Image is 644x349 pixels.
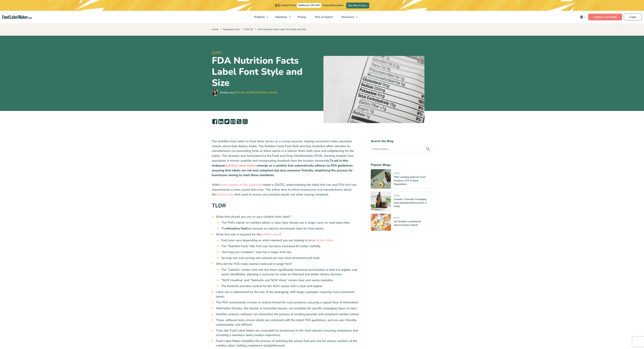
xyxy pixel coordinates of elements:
a: recent updates to the guidelines [219,183,263,187]
a: UK Nutrition Labelling for Special Dietary Needs [394,220,421,227]
li: Tools like Food Label Maker are invaluable for businesses in the food industry, ensuring complian... [216,328,360,337]
li: The has become an industry benchmark style for food labels. [221,226,360,231]
span: Industries [274,15,288,19]
h4: Search the Blog [371,139,432,143]
strong: emerge as a solution that automatically adheres to FDA guidelines, ensuring that labels are not o... [212,163,353,177]
li: Why did the FDA make calories bold and in larger font? [216,262,360,288]
li: Font sizes vary depending on which element you are looking at on a . [221,238,360,243]
strong: Helvetica font [226,226,247,230]
li: The FDA’s stance on nutrition labels is clear: they should use a single, easy-to-read type style. [221,220,360,225]
li: The footnote provides context for the %DV values and is clear and legible. [221,284,360,288]
a: nutrition label [216,192,235,196]
a: Pricing [293,11,310,23]
li: The “Nutrition Facts” title font size has been increased for better visibility. [221,244,360,248]
span: [DATE] [394,172,400,176]
h4: Popular Blogs [371,163,432,167]
span: Limited Time! [280,4,296,7]
a: [PERSON_NAME] [PERSON_NAME] [233,91,277,94]
p: The Nutrition facts label on food items serves as a crucial resource, helping consumers make educ... [212,139,360,178]
a: Home [212,28,218,31]
a: Resources [337,11,359,23]
span: [DATE] [394,217,400,220]
li: Alternative formats, like tabular or horizontal layouts, are available for specific packaging typ... [216,306,360,311]
a: Canada’s Cannabis Packaging and Labelling Requirements: A Guide [394,198,427,208]
a: Industries [271,11,292,23]
h1: FDA Nutrition Facts Label Font Style and Size [212,55,321,88]
a: Hire an Expert [310,11,336,23]
img: Maria Abi Hanna - Food Label Maker [212,89,219,96]
span: Resources [340,15,355,19]
a: nutrition label makers [226,163,257,168]
strong: To aid in this endeavor, [212,159,348,168]
span: Additional 15% OFF [297,3,321,8]
span: Products [253,15,265,19]
li: The FDA recommends a linear or vertical format for most products, ensuring a logical flow of info... [216,300,360,305]
li: These software tools ensure labels are compliant with the latest FDA guidelines, and are user-fri... [216,318,360,327]
a: Products [250,11,270,23]
a: Login [624,14,642,20]
a: CBD Labeling Guide for Food Products: FDA & State Regulations [394,175,425,186]
li: Serving size and serving size amount are now more prominent and bold. [221,256,360,260]
a: Buy Now & Save [346,3,369,8]
span: Yearly Subscription [322,4,343,7]
div: Written by [220,91,277,95]
li: Food Label Maker simplifies the process of selecting the correct font and size for various sectio... [216,339,360,348]
a: nutrition label [261,232,280,236]
span: FDA Nutrition Facts Label Font Style and Size [254,28,306,31]
span: [DATE] [212,51,321,55]
li: What font size is required for the ? [216,232,360,260]
input: Search articles... [371,145,432,153]
span: [DATE] [394,194,400,198]
li: Nutrition analysis software can streamline the process of creating accurate and compliant nutriti... [216,312,360,317]
a: Regulatory Hub [223,28,240,31]
li: What font should you use on your nutrition facts label? [216,214,360,231]
a: FDA US [244,28,253,31]
p: With made in [DATE], understanding the label font size and FDA font size requirements is more cru... [212,182,360,197]
a: nutrition label [314,238,333,242]
li: Label size is determined by the size of the packaging, with larger packages requiring more promin... [216,290,360,299]
strong: TLDR [212,202,226,209]
a: Create a free label [588,14,622,20]
li: “%DV Heading” and “Nutrients and %DV Value” remain clear and easily readable. [221,278,360,282]
li: The “Calories” section font size has been significantly increased and bolded so that it is legibl... [221,268,360,277]
span: Pricing [296,15,306,19]
li: “Servings per Container” now has a larger font size. [221,250,360,254]
span: Hire an Expert [314,15,333,19]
